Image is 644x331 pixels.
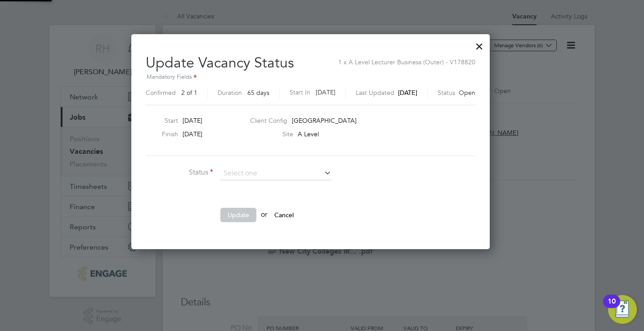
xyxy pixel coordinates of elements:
span: [GEOGRAPHIC_DATA] [292,116,357,125]
span: A Level [298,130,319,138]
label: Finish [142,130,178,138]
li: or [146,208,416,231]
label: Client Config [250,116,287,125]
label: Start [142,116,178,125]
h2: Update Vacancy Status [146,47,475,101]
button: Cancel [267,208,301,222]
label: Last Updated [356,89,394,97]
label: Status [438,89,455,97]
span: [DATE] [398,89,417,97]
span: 2 of 1 [181,89,197,97]
span: [DATE] [183,116,202,125]
input: Select one [220,167,331,180]
span: Open [459,89,475,97]
span: 65 days [247,89,269,97]
span: [DATE] [183,130,202,138]
label: Site [250,130,293,138]
button: Open Resource Center, 10 new notifications [608,295,637,324]
label: Duration [218,89,242,97]
label: Confirmed [146,89,176,97]
label: Status [146,168,213,177]
button: Update [220,208,256,222]
label: Start In [290,87,310,98]
span: 1 x A Level Lecturer Business (Outer) - V178820 [338,54,475,66]
div: 10 [608,301,616,313]
div: Mandatory Fields [146,72,475,82]
span: [DATE] [316,88,335,96]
